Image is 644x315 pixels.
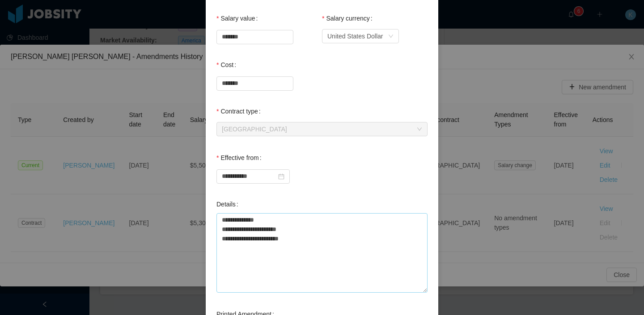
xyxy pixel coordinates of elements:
div: USA [222,122,287,136]
input: Cost [217,77,293,90]
div: United States Dollar [327,29,383,43]
label: Details [216,201,242,208]
i: icon: down [388,34,394,40]
label: Effective from [216,154,265,161]
textarea: Details [216,213,428,293]
i: icon: calendar [278,173,284,180]
i: icon: down [417,126,422,133]
label: Cost [216,61,240,68]
label: Contract type [216,108,264,115]
label: Salary value [216,15,261,22]
input: Salary value [217,30,293,44]
label: Salary currency [322,15,376,22]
